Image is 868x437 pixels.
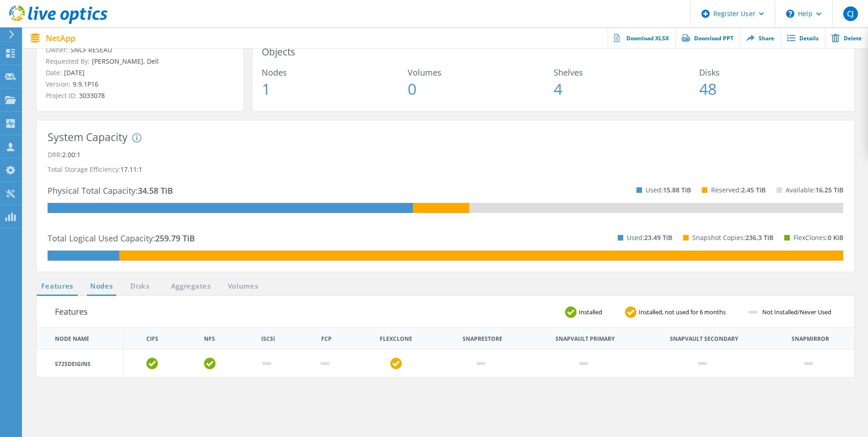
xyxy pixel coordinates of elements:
span: Disks [699,68,845,76]
a: Disks [128,281,152,292]
th: Snaprestore [463,336,502,342]
th: Snapmirror [792,336,829,342]
span: [PERSON_NAME], Dell [90,57,159,66]
span: 9.9.1P16 [70,80,98,88]
th: NFS [204,336,215,342]
span: [DATE] [62,68,85,77]
p: Available: [786,183,843,197]
p: Total Logical Used Capacity: [48,231,195,246]
p: Physical Total Capacity: [48,183,173,198]
svg: \n [786,10,794,18]
p: Used: [627,230,672,245]
h3: Features [55,305,88,318]
span: 259.79 TiB [155,233,195,244]
span: Shelves [554,68,700,76]
span: 1 [262,81,408,97]
span: CJ [847,10,854,17]
th: Node Name [37,328,123,349]
span: 17.11:1 [120,165,142,174]
th: CIFS [146,336,158,342]
h3: Objects [262,45,845,59]
span: 236.3 TiB [745,233,773,242]
a: Share [740,27,781,48]
p: FlexClones: [793,230,843,245]
p: Date: [46,68,234,78]
a: Nodes [87,281,116,292]
span: 0 KiB [828,233,843,242]
p: Total Storage Efficiency: [48,162,843,177]
p: Snapshot Copies: [692,230,773,245]
span: 3033078 [77,91,105,100]
th: FlexClone [380,336,412,342]
th: Snapvault Secondary [670,336,738,342]
span: 4 [554,81,700,97]
th: Snapvault Primary [555,336,615,342]
th: FCP [321,336,332,342]
a: Features [37,281,78,292]
span: Volumes [408,68,554,76]
span: 48 [699,81,845,97]
a: Live Optics Dashboard [9,19,108,26]
a: Aggregates [165,281,217,292]
span: Nodes [262,68,408,76]
a: Download XLSX [608,27,675,48]
a: Volumes [223,281,263,292]
span: 16.25 TiB [815,186,843,194]
a: Download PPT [675,27,740,48]
span: NetApp [46,34,75,42]
td: S72SDEIGINS [37,349,123,377]
a: Details [781,27,825,48]
span: 0 [408,81,554,97]
h3: System Capacity [48,131,128,143]
span: Not Installed/Never Used [760,309,841,315]
span: Installed [577,309,611,315]
span: 23.49 TiB [644,233,672,242]
span: 2.45 TiB [741,186,766,194]
span: Installed, not used for 6 months [636,309,735,315]
a: Delete [825,27,868,48]
th: iSCSI [261,336,275,342]
p: DRR: [48,147,843,162]
p: Used: [646,183,691,197]
span: 2.00:1 [62,150,81,159]
p: Project ID: [46,91,234,101]
p: Version: [46,79,234,89]
p: Reserved: [711,183,766,197]
span: 15.88 TiB [663,186,691,194]
p: Requested By: [46,56,234,66]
